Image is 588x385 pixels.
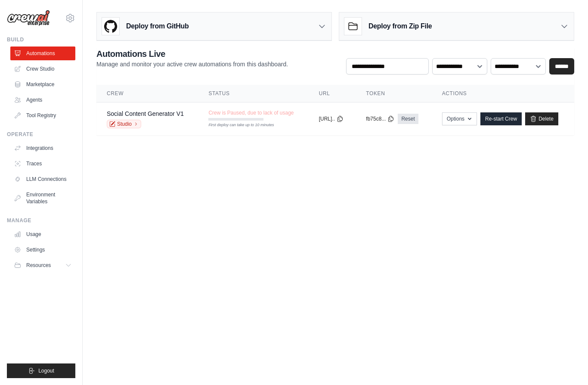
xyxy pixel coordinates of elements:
[368,21,432,31] h3: Deploy from Zip File
[10,227,75,241] a: Usage
[198,85,308,102] th: Status
[107,120,141,128] a: Studio
[432,85,574,102] th: Actions
[7,217,75,224] div: Manage
[26,262,51,269] span: Resources
[10,109,75,122] a: Tool Registry
[96,85,198,102] th: Crew
[309,85,356,102] th: URL
[208,109,294,116] span: Crew is Paused, due to lack of usage
[525,112,558,125] a: Delete
[10,258,75,272] button: Resources
[10,78,75,91] a: Marketplace
[10,172,75,186] a: LLM Connections
[398,114,418,124] a: Reset
[126,21,189,31] h3: Deploy from GitHub
[107,110,184,117] a: Social Content Generator V1
[102,18,119,35] img: GitHub Logo
[356,85,431,102] th: Token
[10,157,75,171] a: Traces
[10,62,75,76] a: Crew Studio
[442,112,477,125] button: Options
[7,36,75,43] div: Build
[366,115,394,122] button: fb75c8...
[7,131,75,138] div: Operate
[208,122,263,128] div: First deploy can take up to 10 minutes
[96,48,288,60] h2: Automations Live
[7,10,50,26] img: Logo
[7,363,75,378] button: Logout
[480,112,522,125] a: Re-start Crew
[10,93,75,107] a: Agents
[10,243,75,257] a: Settings
[96,60,288,68] p: Manage and monitor your active crew automations from this dashboard.
[10,47,75,60] a: Automations
[10,188,75,208] a: Environment Variables
[38,367,54,374] span: Logout
[10,141,75,155] a: Integrations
